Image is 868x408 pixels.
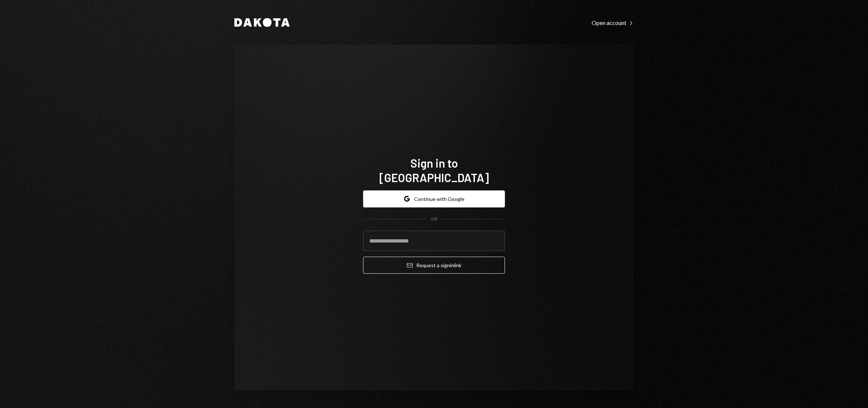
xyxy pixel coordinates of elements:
h1: Sign in to [GEOGRAPHIC_DATA] [363,156,505,185]
button: Request a signinlink [363,257,505,274]
button: Continue with Google [363,190,505,207]
div: OR [431,216,437,222]
a: Open account [592,18,634,26]
div: Open account [592,19,634,26]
